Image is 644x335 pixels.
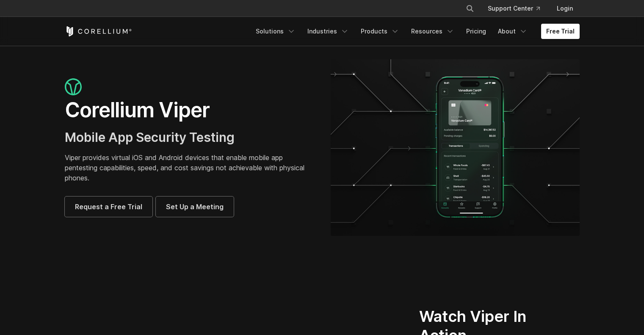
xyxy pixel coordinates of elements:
div: Navigation Menu [251,24,580,39]
a: Corellium Home [65,26,132,36]
a: About [493,24,533,39]
a: Products [356,24,404,39]
a: Industries [302,24,354,39]
a: Set Up a Meeting [156,197,234,217]
a: Login [550,1,580,16]
span: Set Up a Meeting [166,202,224,212]
h1: Corellium Viper [65,97,314,123]
a: Pricing [461,24,491,39]
div: Navigation Menu [456,1,580,16]
a: Free Trial [541,24,580,39]
a: Resources [406,24,459,39]
button: Search [462,1,478,16]
span: Mobile App Security Testing [65,130,235,145]
img: viper_hero [331,59,580,236]
a: Request a Free Trial [65,197,152,217]
img: viper_icon_large [65,78,82,96]
a: Support Center [481,1,547,16]
p: Viper provides virtual iOS and Android devices that enable mobile app pentesting capabilities, sp... [65,152,314,183]
a: Solutions [251,24,301,39]
span: Request a Free Trial [75,202,142,212]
